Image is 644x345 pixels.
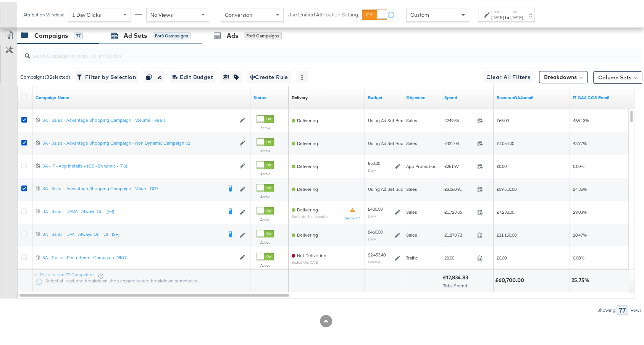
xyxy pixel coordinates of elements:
span: 1 Day Clicks [72,10,101,16]
span: Sales [406,116,417,121]
span: Total Spend [443,281,467,287]
sub: Daily [368,235,376,239]
span: 0.00% [573,253,584,259]
a: Shows the current state of your Ad Campaign. [253,93,286,99]
span: £1,723.86 [444,207,474,213]
div: Using Ad Set Budget [368,116,410,122]
span: 48.77% [573,139,587,144]
div: for 3 Campaigns [244,31,282,37]
div: SA - Sales - DABA - Always On - (PS) [42,206,222,213]
span: £7,232.00 [497,207,514,213]
div: £460.00 [368,227,383,233]
a: SA - Sales - Advantage Shopping Campaign - Value - DPA [42,184,222,191]
span: Delivering [297,116,318,121]
span: £251.97 [444,161,474,167]
a: SA - Sales - DPA - Always On - v2 - (SR) [42,229,222,237]
div: Ads [227,29,238,38]
span: £39,510.00 [497,184,516,190]
a: Reflects the ability of your Ad Campaign to achieve delivery based on ad states, schedule and bud... [292,93,308,99]
div: Rows [630,306,642,311]
span: Sales [406,207,417,213]
span: £65.00 [497,116,509,121]
div: Campaigns [34,29,68,38]
button: Breakdowns [539,69,588,81]
div: Delivery [292,93,308,99]
label: Active [257,124,274,129]
span: Delivering [297,184,318,190]
a: SA - Sales - Advantage Shopping Campaign - Non Dynamic Campaign v2 [42,138,236,145]
span: £0.00 [444,253,474,259]
span: £1,873.78 [444,230,474,236]
a: Your campaign name. [36,93,247,99]
a: Your campaign's objective. [406,93,438,99]
span: Delivering [297,161,318,167]
strong: to [504,13,510,18]
div: [DATE] [491,13,504,19]
sub: Daily [368,166,376,171]
span: ↑ [470,13,477,16]
sub: Daily [368,212,376,216]
span: Delivering [297,139,318,144]
div: Using Ad Set Budget [368,184,410,190]
div: Ad Sets [124,29,147,38]
div: SA - Sales - Advantage Shopping Campaign - Volume - Reels [42,115,236,121]
label: Active [257,147,274,152]
label: Active [257,215,274,220]
span: 29.03% [573,207,587,213]
div: Campaigns ( 3 Selected) [20,72,70,79]
div: £12,834.83 [443,272,470,279]
span: Custom [410,10,429,16]
sub: Lifetime [368,258,381,262]
span: £0.00 [497,161,507,167]
span: £8,060.91 [444,184,474,190]
label: End: [510,8,523,13]
sub: Some Ad Sets Inactive [292,213,328,217]
a: SA - Sales - DABA - Always On - (PS) [42,206,222,214]
span: Sales [406,230,417,236]
div: SA - Traffic - Recruitment Campaign (MKG) [42,253,236,259]
div: 25.75% [571,275,592,282]
span: No Views [150,10,173,16]
span: 20.47% [573,230,587,236]
a: The total amount spent to date. [444,93,491,99]
span: Sales [406,184,417,190]
label: Start: [491,8,504,13]
span: 24.85% [573,184,587,190]
span: Traffic [406,253,418,259]
div: Using Ad Set Budget [368,139,410,145]
a: IT NET COS _ GA4 [573,93,643,99]
div: Attribution Window: [23,10,64,16]
input: Search Campaigns by Name, ID or Objective [30,43,586,58]
a: SA - Traffic - Recruitment Campaign (MKG) [42,253,236,259]
span: £422.08 [444,139,474,144]
div: Showing: [597,306,617,311]
span: £249.85 [444,116,474,121]
button: Create Rule [247,69,291,81]
button: Clear All Filters [483,69,533,81]
span: 468.13% [573,116,589,121]
span: Not Delivering [297,251,326,256]
div: 77 [617,303,628,313]
div: SA - Sales - DPA - Always On - v2 - (SR) [42,229,222,235]
button: Filter by Selection [76,69,138,81]
div: £2,453.40 [368,250,386,256]
label: Active [257,238,274,243]
label: Use Unified Attribution Setting: [287,9,359,16]
a: The maximum amount you're willing to spend on your ads, on average each day or over the lifetime ... [368,93,400,99]
span: Filter by Selection [78,71,136,80]
span: Edit Budget [173,71,213,80]
span: Clear All Filters [486,71,530,80]
label: Active [257,192,274,197]
span: Create Rule [250,71,288,80]
a: SA - IT - App Installs + IOS - Dynamic - (PS) [42,161,236,168]
div: [DATE] [510,13,523,19]
div: £50.00 [368,158,380,164]
label: Active [257,169,274,174]
button: Column Sets [593,69,642,82]
div: 77 [74,31,83,37]
span: Sales [406,139,417,144]
span: App Promotion [406,161,437,167]
span: £1,054.00 [497,139,514,144]
div: £480.00 [368,204,383,210]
